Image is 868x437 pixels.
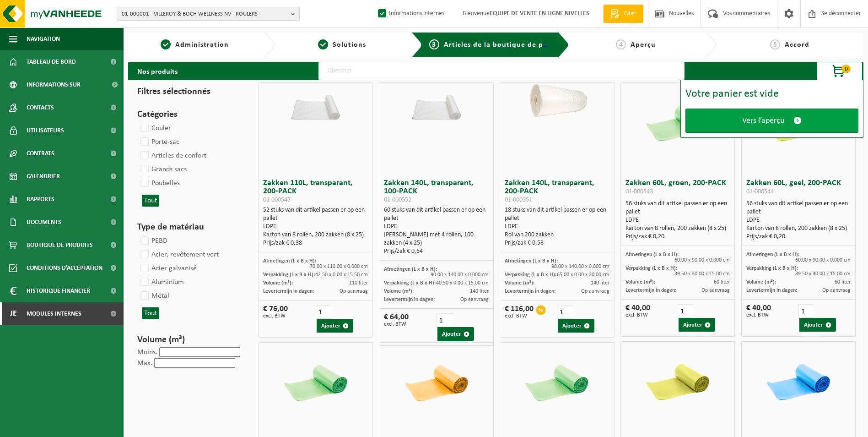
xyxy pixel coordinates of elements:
span: excl. BTW [263,313,288,319]
span: Tableau de bord [27,50,76,73]
font: Zakken 60L, groen, 200-PACK [625,179,726,196]
h3: Filtres sélectionnés [137,85,242,98]
a: 2Solutions [280,39,404,50]
font: Zakken 60L, geel, 200-PACK [746,179,841,196]
label: Max. [137,360,152,367]
div: LDPE [384,223,489,231]
font: Ajouter [442,331,461,337]
span: Vers l’aperçu [742,116,784,126]
strong: EQUIPE DE VENTE EN LIGNE NIVELLES [490,10,589,17]
span: Conditions d’acceptation [27,257,102,279]
span: 39.50 x 30.00 x 15.00 cm [674,271,730,277]
span: Rapports [27,188,54,211]
span: Levertermijn in dagen: [746,288,797,293]
span: 70.00 x 110.00 x 0.000 cm [310,264,368,269]
input: 1 [437,313,452,327]
div: LDPE [746,216,851,224]
img: 01-000555 [760,342,837,420]
label: Articles de confort [139,149,206,163]
button: Tout [142,307,159,319]
font: Ajouter [321,323,340,329]
span: 01-000543 [625,188,653,195]
font: € 116,00 [505,305,534,313]
font: Zakken 140L, transparant, 200-PACK [505,179,594,204]
span: Volume (m³): [625,279,655,285]
a: 1Administration [133,39,257,50]
span: 39.50 x 30.00 x 15.00 cm [795,271,851,277]
span: Levertermijn in dagen: [505,289,555,294]
div: [PERSON_NAME] met 4 rollen, 100 zakken (4 x 25) [384,231,489,247]
label: PEBD [139,234,167,248]
input: 1 [557,305,572,319]
span: 65.00 x 0.00 x 30.00 cm [557,272,609,278]
label: Moins. [137,349,157,356]
span: excl. BTW [625,312,650,318]
span: 5 [770,39,780,49]
span: 3 [429,39,439,49]
a: Citer [603,5,643,23]
span: 60 liter [835,279,851,285]
span: Calendrier [27,165,60,188]
button: Ajouter [799,318,836,332]
span: 0 [841,65,851,73]
span: 140 liter [591,280,609,286]
span: Afmetingen (L x B x H): [384,267,437,272]
label: Grands sacs [139,163,187,176]
span: 01-000001 - VILLEROY & BOCH WELLNESS NV - ROULERS [122,7,287,21]
div: Rol van 200 zakken [505,231,609,239]
font: 52 stuks van dit artikel passen er op een pallet [263,207,365,222]
span: Navigation [27,27,60,50]
span: 60.00 x 90.00 x 0.000 cm [795,257,851,263]
button: Ajouter [317,319,353,333]
img: 01-000549 [398,343,475,421]
font: Ajouter [683,322,702,328]
span: Boutique de produits [27,234,93,257]
span: 2 [318,39,328,49]
div: LDPE [625,216,730,224]
span: Op aanvraag [581,289,609,294]
span: Volume (m³): [263,280,293,286]
span: Utilisateurs [27,119,64,142]
div: Votre panier est vide [685,88,858,99]
font: 56 stuks van dit artikel passen er op een pallet [625,200,727,215]
img: 01-000551 [518,83,596,122]
span: 90.00 x 140.00 x 0.000 cm [551,264,609,269]
h3: Type de matériau [137,220,242,234]
h3: Catégories [137,108,242,121]
span: Informations sur l’entreprise [27,73,106,96]
div: Prijs/zak € 0,20 [746,233,851,241]
font: € 76,00 [263,305,288,313]
label: Aluminium [139,275,184,289]
span: Verpakking (L x B x H): [384,280,436,286]
img: 01-000543 [639,83,717,161]
span: Afmetingen (L x B x H): [505,258,558,264]
font: € 40,00 [746,304,771,312]
span: Citer [622,9,639,18]
font: 56 stuks van dit artikel passen er op een pallet [746,200,848,215]
span: Accord [785,41,809,49]
div: Prijs/zak € 0,20 [625,233,730,241]
div: Prijs/zak € 0,64 [384,247,489,256]
a: 3Articles de la boutique de produits [429,39,551,50]
span: 60.00 x 90.00 x 0.000 cm [674,257,730,263]
button: Tout [142,195,159,207]
label: Métal [139,289,169,303]
button: 0 [817,62,863,80]
span: Modules internes [27,302,81,325]
span: 40.50 x 0.00 x 15.00 cm [436,280,489,286]
div: Karton van 8 rollen, 200 zakken (8 x 25) [263,231,368,239]
div: Karton van 8 rollen, 200 zakken (8 x 25) [746,224,851,233]
a: 5Accord [721,39,859,50]
img: 01-000554 [639,342,717,420]
a: Vers l’aperçu [685,109,858,133]
button: Ajouter [679,318,715,332]
img: 01-000552 [398,83,475,122]
span: excl. BTW [746,312,771,318]
span: Afmetingen (L x B x H): [625,252,679,257]
font: € 40,00 [625,304,650,312]
font: Ajouter [562,323,582,329]
img: 01-000553 [518,343,596,421]
span: Volume (m³): [746,279,776,285]
span: Verpakking (L x B x H): [263,272,315,278]
span: 42.50 x 0.00 x 15.50 cm [315,272,368,278]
